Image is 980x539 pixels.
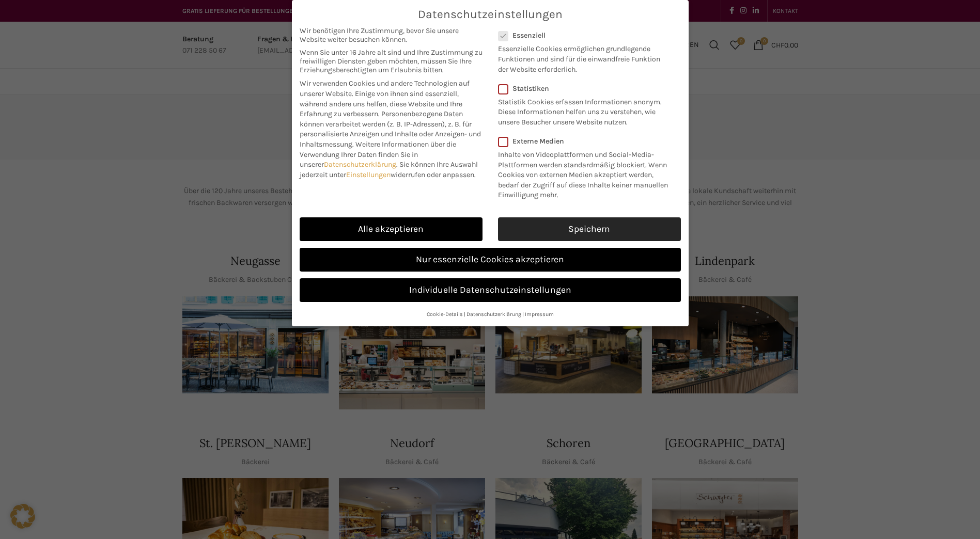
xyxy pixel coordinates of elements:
label: Essenziell [498,31,667,40]
a: Impressum [525,311,554,318]
span: Personenbezogene Daten können verarbeitet werden (z. B. IP-Adressen), z. B. für personalisierte A... [300,109,481,149]
span: Weitere Informationen über die Verwendung Ihrer Daten finden Sie in unserer . [300,140,456,169]
a: Speichern [498,217,681,241]
a: Cookie-Details [427,311,463,318]
a: Individuelle Datenschutzeinstellungen [300,278,681,302]
a: Nur essenzielle Cookies akzeptieren [300,248,681,272]
p: Statistik Cookies erfassen Informationen anonym. Diese Informationen helfen uns zu verstehen, wie... [498,93,667,128]
a: Datenschutzerklärung [324,160,396,169]
label: Statistiken [498,84,667,93]
a: Datenschutzerklärung [466,311,521,318]
span: Datenschutzeinstellungen [418,8,563,21]
label: Externe Medien [498,137,674,146]
a: Einstellungen [346,170,391,179]
span: Wenn Sie unter 16 Jahre alt sind und Ihre Zustimmung zu freiwilligen Diensten geben möchten, müss... [300,48,483,74]
p: Inhalte von Videoplattformen und Social-Media-Plattformen werden standardmäßig blockiert. Wenn Co... [498,146,674,200]
span: Sie können Ihre Auswahl jederzeit unter widerrufen oder anpassen. [300,160,478,179]
span: Wir benötigen Ihre Zustimmung, bevor Sie unsere Website weiter besuchen können. [300,26,483,44]
a: Alle akzeptieren [300,217,483,241]
span: Wir verwenden Cookies und andere Technologien auf unserer Website. Einige von ihnen sind essenzie... [300,79,470,118]
p: Essenzielle Cookies ermöglichen grundlegende Funktionen und sind für die einwandfreie Funktion de... [498,40,667,74]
